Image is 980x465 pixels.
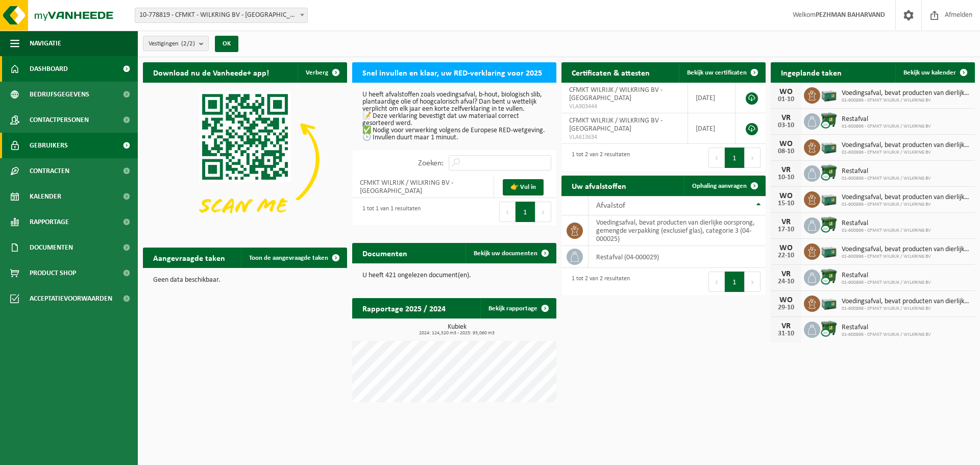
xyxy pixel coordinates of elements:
img: PB-LB-0680-HPE-GN-01 [820,138,838,155]
img: PB-LB-0680-HPE-GN-01 [820,242,838,259]
span: Bedrijfsgegevens [30,82,89,107]
strong: PEZHMAN BAHARVAND [816,11,885,19]
span: 01-600896 - CFMKT WILRIJK / WILKRING BV [842,332,931,338]
span: Contracten [30,158,69,184]
p: U heeft 421 ongelezen document(en). [362,272,546,279]
span: Restafval [842,219,931,228]
div: 10-10 [776,174,796,181]
span: Navigatie [30,31,61,56]
button: Vestigingen(2/2) [143,36,209,51]
span: 10-778819 - CFMKT - WILKRING BV - WILRIJK [135,8,307,22]
span: Bekijk uw certificaten [687,69,747,76]
span: Afvalstof [596,202,625,210]
td: restafval (04-000029) [589,246,766,268]
span: Kalender [30,184,61,209]
h2: Ingeplande taken [771,62,852,82]
div: WO [776,244,796,252]
div: VR [776,218,796,226]
span: Voedingsafval, bevat producten van dierlijke oorsprong, gemengde verpakking (exc... [842,141,970,150]
span: Acceptatievoorwaarden [30,286,112,311]
button: Previous [708,148,725,168]
button: Previous [499,202,516,222]
button: Next [745,148,761,168]
img: PB-LB-0680-HPE-GN-01 [820,86,838,103]
span: 2024: 124,520 m3 - 2025: 93,060 m3 [357,331,556,336]
span: Contactpersonen [30,107,89,133]
div: 24-10 [776,278,796,285]
h2: Snel invullen en klaar, uw RED-verklaring voor 2025 [352,62,552,82]
div: 1 tot 1 van 1 resultaten [357,201,421,223]
td: voedingsafval, bevat producten van dierlijke oorsprong, gemengde verpakking (exclusief glas), cat... [589,215,766,246]
button: OK [215,36,238,52]
span: Voedingsafval, bevat producten van dierlijke oorsprong, gemengde verpakking (exc... [842,89,970,97]
p: Geen data beschikbaar. [153,277,337,284]
button: 1 [516,202,535,222]
a: Bekijk uw kalender [895,62,974,83]
h2: Aangevraagde taken [143,248,235,267]
span: Toon de aangevraagde taken [249,255,328,261]
span: 01-600896 - CFMKT WILRIJK / WILKRING BV [842,176,931,182]
span: 01-600896 - CFMKT WILRIJK / WILKRING BV [842,124,931,130]
a: Toon de aangevraagde taken [241,248,346,268]
span: 01-600896 - CFMKT WILRIJK / WILKRING BV [842,150,970,156]
button: Next [535,202,551,222]
div: 1 tot 2 van 2 resultaten [567,271,630,293]
div: VR [776,114,796,122]
td: CFMKT WILRIJK / WILKRING BV - [GEOGRAPHIC_DATA] [352,176,494,198]
span: Verberg [306,69,328,76]
span: Restafval [842,324,931,332]
button: Next [745,272,761,292]
span: 01-600896 - CFMKT WILRIJK / WILKRING BV [842,280,931,286]
span: CFMKT WILRIJK / WILKRING BV - [GEOGRAPHIC_DATA] [569,117,663,133]
button: 1 [725,148,745,168]
span: 01-600896 - CFMKT WILRIJK / WILKRING BV [842,97,970,104]
span: Vestigingen [149,36,195,52]
h3: Kubiek [357,324,556,336]
span: 01-600896 - CFMKT WILRIJK / WILKRING BV [842,202,970,208]
span: Voedingsafval, bevat producten van dierlijke oorsprong, gemengde verpakking (exc... [842,246,970,254]
div: 17-10 [776,226,796,233]
img: WB-1100-CU [820,164,838,181]
img: WB-1100-CU [820,268,838,285]
span: Bekijk uw kalender [903,69,956,76]
div: VR [776,166,796,174]
span: VLA613634 [569,133,680,141]
div: 01-10 [776,96,796,103]
span: Voedingsafval, bevat producten van dierlijke oorsprong, gemengde verpakking (exc... [842,298,970,306]
p: U heeft afvalstoffen zoals voedingsafval, b-hout, biologisch slib, plantaardige olie of hoogcalor... [362,91,546,141]
div: 31-10 [776,330,796,337]
div: WO [776,88,796,96]
div: 29-10 [776,304,796,311]
span: Rapportage [30,209,69,235]
span: Voedingsafval, bevat producten van dierlijke oorsprong, gemengde verpakking (exc... [842,193,970,202]
a: Bekijk uw certificaten [679,62,765,83]
span: Bekijk uw documenten [474,250,537,257]
span: 01-600896 - CFMKT WILRIJK / WILKRING BV [842,228,931,234]
label: Zoeken: [418,159,444,167]
span: Restafval [842,115,931,124]
count: (2/2) [181,40,195,47]
button: Verberg [298,62,346,83]
div: 22-10 [776,252,796,259]
div: VR [776,270,796,278]
span: VLA903444 [569,103,680,111]
div: 03-10 [776,122,796,129]
span: CFMKT WILRIJK / WILKRING BV - [GEOGRAPHIC_DATA] [569,86,663,102]
span: Product Shop [30,260,76,286]
h2: Rapportage 2025 / 2024 [352,298,456,318]
span: 01-600896 - CFMKT WILRIJK / WILKRING BV [842,306,970,312]
button: Previous [708,272,725,292]
span: Ophaling aanvragen [692,183,747,189]
div: 15-10 [776,200,796,207]
img: Download de VHEPlus App [143,83,347,236]
img: PB-LB-0680-HPE-GN-01 [820,294,838,311]
span: Restafval [842,272,931,280]
div: WO [776,296,796,304]
span: Gebruikers [30,133,68,158]
img: WB-1100-CU [820,320,838,337]
a: 👉 Vul in [503,179,544,195]
div: 1 tot 2 van 2 resultaten [567,146,630,169]
td: [DATE] [688,113,736,144]
button: 1 [725,272,745,292]
span: 01-600896 - CFMKT WILRIJK / WILKRING BV [842,254,970,260]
